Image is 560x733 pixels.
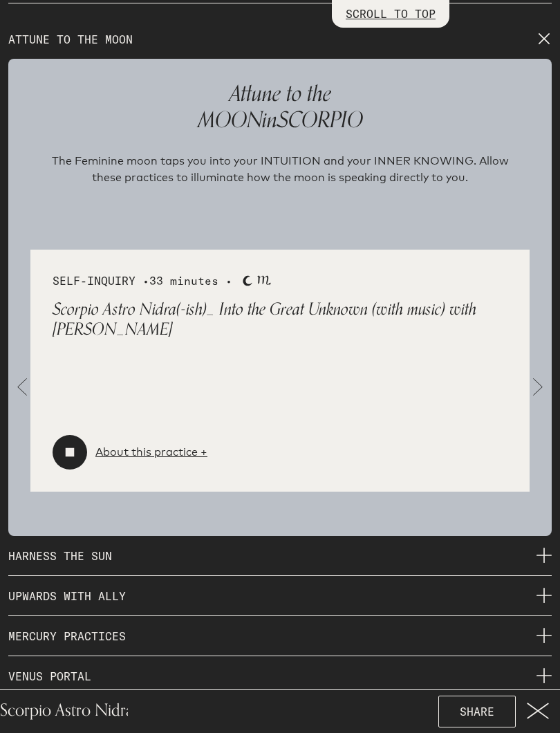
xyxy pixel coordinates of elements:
[36,153,524,222] p: The Feminine moon taps you into your INTUITION and your INNER KNOWING. Allow these practices to i...
[53,300,507,340] p: Scorpio Astro Nidra(-ish)_ Into the Great Unknown (with music) with [PERSON_NAME]
[8,617,552,656] p: MERCURY PRACTICES
[149,274,232,288] span: 33 minutes •
[53,272,507,289] div: SELF-INQUIRY •
[230,76,331,112] span: Attune to the
[8,20,552,59] p: ATTUNE TO THE MOON
[8,537,552,576] p: HARNESS THE SUN
[262,102,277,138] span: in
[8,657,552,696] p: VENUS PORTAL
[460,703,494,720] span: SHARE
[30,81,530,147] p: MOON SCORPIO
[346,6,436,22] p: SCROLL TO TOP
[8,577,552,616] p: UPWARDS WITH ALLY
[438,696,516,727] button: SHARE
[95,444,207,461] a: About this practice +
